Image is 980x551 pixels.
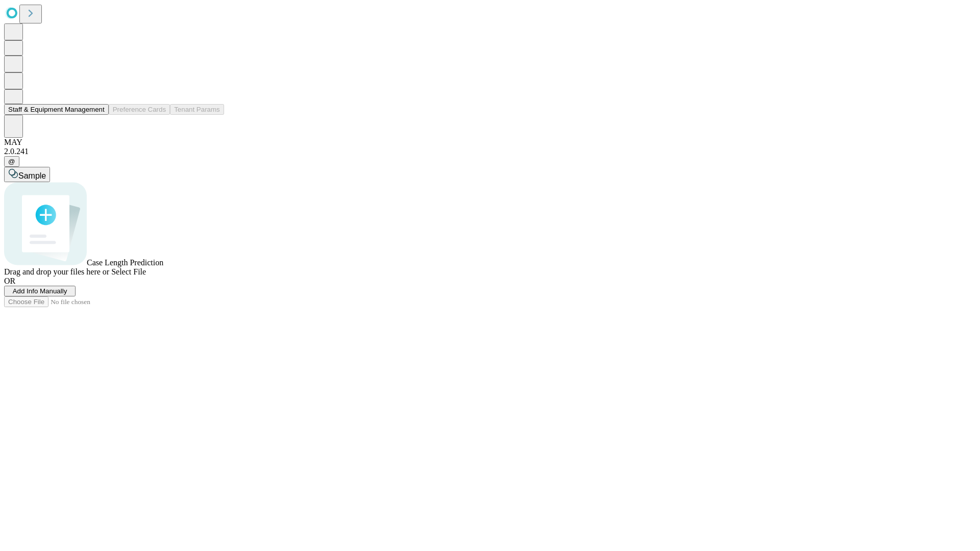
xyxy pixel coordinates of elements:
span: Sample [18,171,46,180]
div: 2.0.241 [4,147,976,156]
button: Add Info Manually [4,286,76,296]
div: MAY [4,138,976,147]
button: Tenant Params [170,104,224,115]
button: Staff & Equipment Management [4,104,109,115]
span: Add Info Manually [13,287,67,295]
span: OR [4,277,15,285]
span: @ [8,158,15,165]
button: @ [4,156,19,167]
span: Select File [111,267,146,276]
span: Case Length Prediction [87,258,163,267]
button: Sample [4,167,50,182]
button: Preference Cards [109,104,170,115]
span: Drag and drop your files here or [4,267,109,276]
